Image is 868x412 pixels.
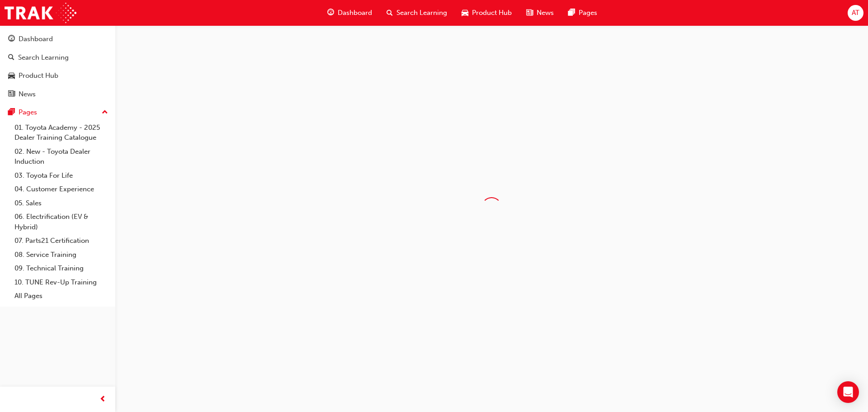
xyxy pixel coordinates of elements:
[526,7,533,19] span: news-icon
[387,7,393,19] span: search-icon
[568,7,575,19] span: pages-icon
[8,35,15,43] span: guage-icon
[11,121,112,145] a: 01. Toyota Academy - 2025 Dealer Training Catalogue
[99,394,106,405] span: prev-icon
[4,67,112,84] a: Product Hub
[11,196,112,210] a: 05. Sales
[396,8,447,18] span: Search Learning
[4,104,112,121] button: Pages
[11,261,112,275] a: 09. Technical Training
[4,49,112,66] a: Search Learning
[19,89,36,99] div: News
[4,31,112,47] a: Dashboard
[848,5,863,21] button: AT
[4,86,112,103] a: News
[5,3,76,23] img: Trak
[8,54,14,62] span: search-icon
[561,4,604,22] a: pages-iconPages
[11,210,112,234] a: 06. Electrification (EV & Hybrid)
[472,8,512,18] span: Product Hub
[338,8,372,18] span: Dashboard
[320,4,379,22] a: guage-iconDashboard
[19,34,53,44] div: Dashboard
[11,145,112,169] a: 02. New - Toyota Dealer Induction
[4,29,112,104] button: DashboardSearch LearningProduct HubNews
[852,8,859,18] span: AT
[462,7,468,19] span: car-icon
[11,289,112,303] a: All Pages
[379,4,454,22] a: search-iconSearch Learning
[11,182,112,196] a: 04. Customer Experience
[18,52,69,63] div: Search Learning
[11,169,112,183] a: 03. Toyota For Life
[579,8,597,18] span: Pages
[837,381,859,403] div: Open Intercom Messenger
[8,109,15,117] span: pages-icon
[19,71,58,81] div: Product Hub
[8,72,15,80] span: car-icon
[11,234,112,248] a: 07. Parts21 Certification
[11,248,112,262] a: 08. Service Training
[537,8,554,18] span: News
[19,107,37,118] div: Pages
[519,4,561,22] a: news-iconNews
[8,90,15,99] span: news-icon
[327,7,334,19] span: guage-icon
[11,275,112,289] a: 10. TUNE Rev-Up Training
[454,4,519,22] a: car-iconProduct Hub
[102,107,108,118] span: up-icon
